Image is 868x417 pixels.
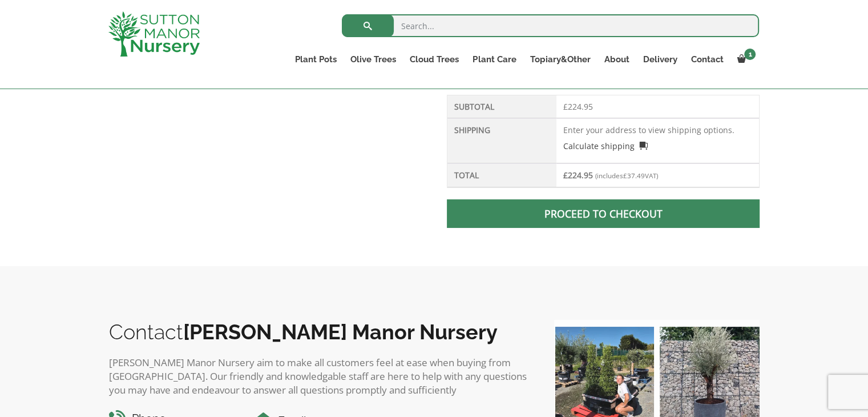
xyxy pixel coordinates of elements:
[466,51,523,67] a: Plant Care
[344,51,403,67] a: Olive Trees
[447,163,556,187] th: Total
[636,51,684,67] a: Delivery
[563,140,648,152] a: Calculate shipping
[109,320,531,344] h2: Contact
[342,14,759,37] input: Search...
[563,101,568,112] span: £
[563,170,593,181] bdi: 224.95
[744,49,756,60] span: 1
[563,170,568,181] span: £
[730,51,759,67] a: 1
[403,51,466,67] a: Cloud Trees
[595,171,658,180] small: (includes VAT)
[447,199,759,228] a: Proceed to checkout
[447,118,556,163] th: Shipping
[597,51,636,67] a: About
[623,171,645,180] span: 37.49
[523,51,597,67] a: Topiary&Other
[563,101,593,112] bdi: 224.95
[684,51,730,67] a: Contact
[556,118,758,163] td: Enter your address to view shipping options.
[288,51,344,67] a: Plant Pots
[623,171,627,180] span: £
[447,95,556,118] th: Subtotal
[108,11,200,57] img: logo
[183,320,498,344] b: [PERSON_NAME] Manor Nursery
[109,356,531,397] p: [PERSON_NAME] Manor Nursery aim to make all customers feel at ease when buying from [GEOGRAPHIC_D...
